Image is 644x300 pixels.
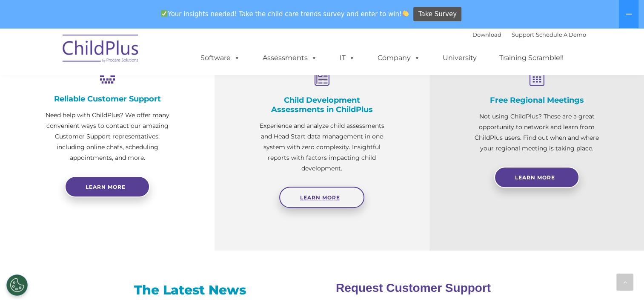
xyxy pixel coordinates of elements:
a: Learn more [65,176,150,197]
p: Not using ChildPlus? These are a great opportunity to network and learn from ChildPlus users. Fin... [472,111,601,154]
a: Learn More [494,167,579,188]
span: Learn more [86,184,126,190]
span: Learn More [515,174,555,181]
span: Phone number [118,91,155,98]
span: Learn More [300,194,340,201]
span: Your insights needed! Take the child care trends survey and enter to win! [157,6,412,22]
font: | [472,31,586,38]
p: Need help with ChildPlus? We offer many convenient ways to contact our amazing Customer Support r... [43,110,172,163]
h4: Reliable Customer Support [43,94,172,104]
h3: The Latest News [72,282,308,299]
a: IT [331,49,364,66]
a: Software [192,49,249,66]
h4: Free Regional Meetings [472,95,601,105]
a: Download [472,31,501,38]
a: University [434,49,485,66]
img: ChildPlus by Procare Solutions [58,29,143,71]
img: ✅ [161,10,167,17]
a: Assessments [254,49,326,66]
p: Experience and analyze child assessments and Head Start data management in one system with zero c... [257,121,386,174]
button: Cookies Settings [6,274,28,296]
img: 👏 [402,10,409,17]
a: Take Survey [413,7,461,22]
span: Take Survey [418,7,457,22]
span: Last name [118,56,144,63]
a: Company [369,49,429,66]
h4: Child Development Assessments in ChildPlus [257,95,386,114]
a: Training Scramble!! [491,49,572,66]
a: Support [512,31,534,38]
a: Learn More [279,187,364,208]
a: Schedule A Demo [536,31,586,38]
